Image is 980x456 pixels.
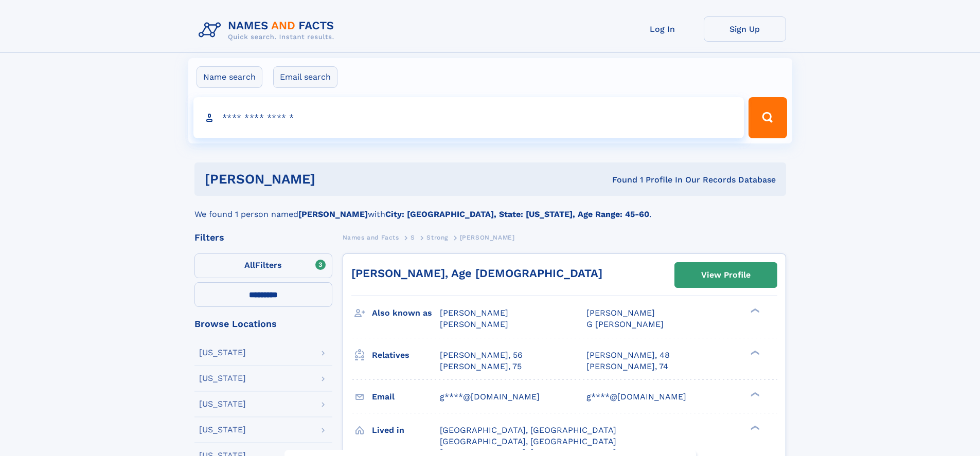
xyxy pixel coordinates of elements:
[194,16,343,44] img: Logo Names and Facts
[586,319,664,329] span: G [PERSON_NAME]
[586,350,670,361] a: [PERSON_NAME], 48
[675,263,777,287] a: View Profile
[298,209,368,219] b: [PERSON_NAME]
[194,196,786,221] div: We found 1 person named with .
[748,349,760,356] div: ❯
[586,308,655,318] span: [PERSON_NAME]
[193,97,744,138] input: search input
[273,66,337,88] label: Email search
[351,267,602,280] a: [PERSON_NAME], Age [DEMOGRAPHIC_DATA]
[440,361,522,372] a: [PERSON_NAME], 75
[411,231,415,244] a: S
[372,346,440,364] h3: Relatives
[464,174,776,186] div: Found 1 Profile In Our Records Database
[372,304,440,322] h3: Also known as
[244,260,255,270] span: All
[411,234,415,241] span: S
[749,97,787,138] button: Search Button
[199,400,246,408] div: [US_STATE]
[748,307,760,314] div: ❯
[194,253,332,278] label: Filters
[748,391,760,397] div: ❯
[586,361,668,372] a: [PERSON_NAME], 74
[426,231,448,244] a: Strong
[385,209,649,219] b: City: [GEOGRAPHIC_DATA], State: [US_STATE], Age Range: 45-60
[199,349,246,357] div: [US_STATE]
[621,16,704,42] a: Log In
[205,173,464,186] h1: [PERSON_NAME]
[748,424,760,431] div: ❯
[440,319,508,329] span: [PERSON_NAME]
[440,425,616,435] span: [GEOGRAPHIC_DATA], [GEOGRAPHIC_DATA]
[197,66,262,88] label: Name search
[440,308,508,318] span: [PERSON_NAME]
[704,16,786,42] a: Sign Up
[426,234,448,241] span: Strong
[199,374,246,382] div: [US_STATE]
[343,231,399,244] a: Names and Facts
[194,319,332,329] div: Browse Locations
[199,426,246,434] div: [US_STATE]
[440,350,523,361] a: [PERSON_NAME], 56
[194,233,332,242] div: Filters
[372,388,440,406] h3: Email
[701,263,751,287] div: View Profile
[440,436,616,446] span: [GEOGRAPHIC_DATA], [GEOGRAPHIC_DATA]
[372,422,440,439] h3: Lived in
[460,234,515,241] span: [PERSON_NAME]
